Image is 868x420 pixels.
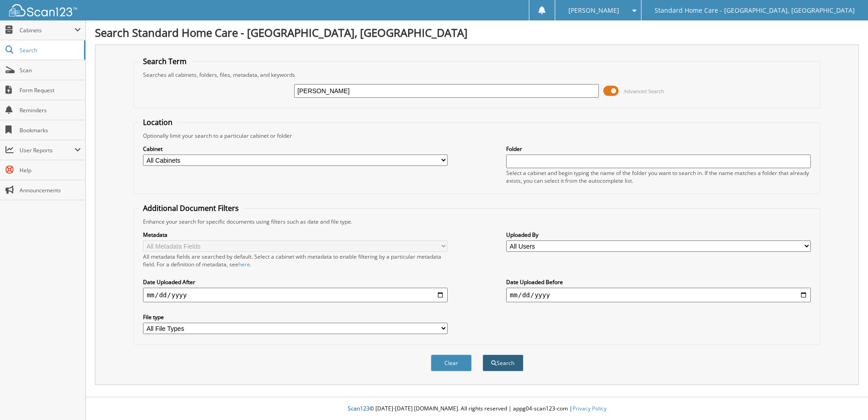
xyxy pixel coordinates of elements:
label: Uploaded By [506,231,811,239]
label: Folder [506,145,811,153]
span: Scan [20,66,81,74]
a: Privacy Policy [572,405,607,412]
span: [PERSON_NAME] [568,8,619,13]
span: Announcements [20,186,81,194]
a: here [238,260,250,268]
div: © [DATE]-[DATE] [DOMAIN_NAME]. All rights reserved | appg04-scan123-com | [86,398,868,420]
span: Bookmarks [20,126,81,134]
label: Metadata [143,231,448,239]
div: Enhance your search for specific documents using filters such as date and file type. [138,218,815,225]
span: Advanced Search [624,88,664,95]
span: Help [20,166,81,174]
h1: Search Standard Home Care - [GEOGRAPHIC_DATA], [GEOGRAPHIC_DATA] [95,25,859,40]
input: start [143,288,448,302]
div: Optionally limit your search to a particular cabinet or folder [138,132,815,140]
img: scan123-logo-white.svg [9,4,77,16]
span: Scan123 [348,405,370,412]
iframe: Chat Widget [823,376,868,420]
div: Searches all cabinets, folders, files, metadata, and keywords [138,71,815,79]
div: Select a cabinet and begin typing the name of the folder you want to search in. If the name match... [506,169,811,185]
legend: Additional Document Filters [138,203,243,213]
span: Reminders [20,106,81,114]
span: Search [20,46,79,54]
legend: Location [138,117,177,127]
button: Clear [431,355,472,371]
div: All metadata fields are searched by default. Select a cabinet with metadata to enable filtering b... [143,253,448,268]
button: Search [483,355,523,371]
input: end [506,288,811,302]
label: Date Uploaded After [143,278,448,286]
label: File type [143,313,448,321]
legend: Search Term [138,56,191,66]
span: Form Request [20,86,81,94]
label: Cabinet [143,145,448,153]
span: User Reports [20,146,74,154]
span: Standard Home Care - [GEOGRAPHIC_DATA], [GEOGRAPHIC_DATA] [655,8,855,13]
label: Date Uploaded Before [506,278,811,286]
span: Cabinets [20,26,74,34]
